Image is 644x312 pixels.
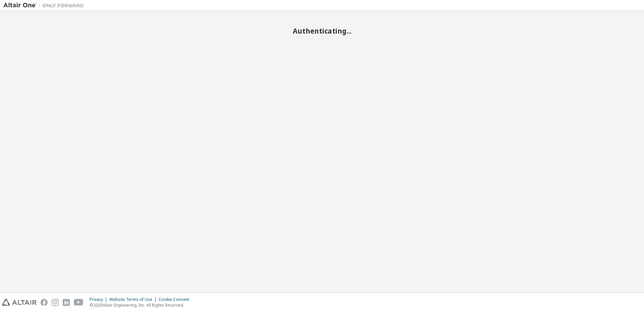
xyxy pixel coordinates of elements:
[2,299,37,306] img: altair_logo.svg
[90,297,109,302] div: Privacy
[63,299,70,306] img: linkedin.svg
[52,299,59,306] img: instagram.svg
[3,27,641,35] h2: Authenticating...
[90,302,193,308] p: © 2025 Altair Engineering, Inc. All Rights Reserved.
[3,2,87,9] img: Altair One
[41,299,48,306] img: facebook.svg
[74,299,84,306] img: youtube.svg
[109,297,159,302] div: Website Terms of Use
[159,297,193,302] div: Cookie Consent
